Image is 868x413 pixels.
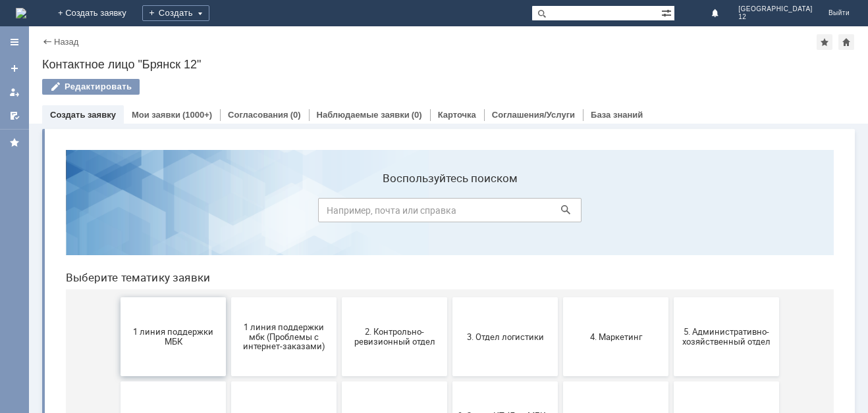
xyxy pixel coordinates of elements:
[817,34,832,50] div: Добавить в избранное
[290,276,388,286] span: 8. Отдел качества
[4,105,25,126] a: Мои согласования
[65,158,171,237] button: 1 линия поддержки МБК
[263,32,526,45] label: Воспользуйтесь поиском
[16,8,26,18] a: Перейти на домашнюю страницу
[738,13,813,21] span: 12
[508,158,613,237] button: 4. Маркетинг
[176,158,281,237] button: 1 линия поддержки мбк (Проблемы с интернет-заказами)
[286,242,392,321] button: 8. Отдел качества
[142,5,209,21] div: Создать
[512,192,609,202] span: 4. Маркетинг
[438,110,476,120] a: Карточка
[228,110,288,120] a: Согласования
[622,351,720,380] span: [PERSON_NAME]. Услуги ИТ для МБК (оформляет L1)
[661,6,674,18] span: Расширенный поиск
[401,272,499,291] span: 9. Отдел-ИТ (Для МБК и Пекарни)
[4,58,25,79] a: Создать заявку
[618,242,724,321] button: Отдел ИТ (1С)
[401,192,499,202] span: 3. Отдел логистики
[65,242,171,321] button: 6. Закупки
[397,158,502,237] button: 3. Отдел логистики
[618,326,724,405] button: [PERSON_NAME]. Услуги ИТ для МБК (оформляет L1)
[508,326,613,405] button: Это соглашение не активно!
[290,187,388,207] span: 2. Контрольно-ревизионный отдел
[69,187,167,207] span: 1 линия поддержки МБК
[290,110,301,120] div: (0)
[508,242,613,321] button: Бухгалтерия (для мбк)
[180,182,277,212] span: 1 линия поддержки мбк (Проблемы с интернет-заказами)
[838,34,854,50] div: Сделать домашней страницей
[492,110,575,120] a: Соглашения/Услуги
[180,276,277,286] span: 7. Служба безопасности
[286,158,392,237] button: 2. Контрольно-ревизионный отдел
[69,356,167,376] span: Отдел-ИТ (Битрикс24 и CRM)
[412,110,422,120] div: (0)
[622,187,720,207] span: 5. Административно-хозяйственный отдел
[50,110,116,120] a: Создать заявку
[65,326,171,405] button: Отдел-ИТ (Битрикс24 и CRM)
[54,37,78,47] a: Назад
[263,59,526,83] input: Например, почта или справка
[286,326,392,405] button: Финансовый отдел
[132,110,180,120] a: Мои заявки
[512,356,609,376] span: Это соглашение не активно!
[591,110,643,120] a: База знаний
[182,110,212,120] div: (1000+)
[16,8,26,18] img: logo
[176,242,281,321] button: 7. Служба безопасности
[42,58,855,71] div: Контактное лицо "Брянск 12"
[397,242,502,321] button: 9. Отдел-ИТ (Для МБК и Пекарни)
[317,110,410,120] a: Наблюдаемые заявки
[11,132,778,145] header: Выберите тематику заявки
[618,158,724,237] button: 5. Административно-хозяйственный отдел
[69,276,167,286] span: 6. Закупки
[401,360,499,370] span: Франчайзинг
[622,276,720,286] span: Отдел ИТ (1С)
[512,276,609,286] span: Бухгалтерия (для мбк)
[4,82,25,103] a: Мои заявки
[397,326,502,405] button: Франчайзинг
[176,326,281,405] button: Отдел-ИТ (Офис)
[180,360,277,370] span: Отдел-ИТ (Офис)
[290,360,388,370] span: Финансовый отдел
[738,5,813,13] span: [GEOGRAPHIC_DATA]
